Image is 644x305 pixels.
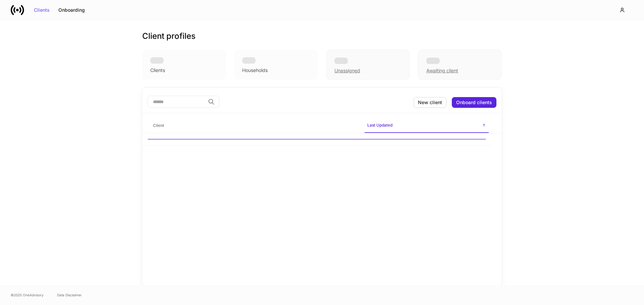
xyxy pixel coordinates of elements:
div: Onboarding [58,8,85,12]
div: Households [242,67,268,74]
span: Last Updated [365,119,489,133]
button: New client [414,97,446,108]
h6: Last Updated [367,122,392,128]
div: Awaiting client [418,50,502,80]
h3: Client profiles [142,31,196,42]
span: Client [150,119,359,133]
div: New client [418,100,442,105]
button: Onboard clients [452,97,496,108]
button: Clients [30,5,54,15]
div: Onboard clients [456,100,492,105]
div: Unassigned [326,50,410,80]
div: Awaiting client [426,67,458,74]
button: Onboarding [54,5,89,15]
div: Unassigned [334,67,360,74]
span: © 2025 OneAdvisory [11,292,44,298]
div: Clients [150,67,165,74]
h6: Client [153,122,164,129]
a: Data Disclaimer [57,292,82,298]
div: Clients [34,8,50,12]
